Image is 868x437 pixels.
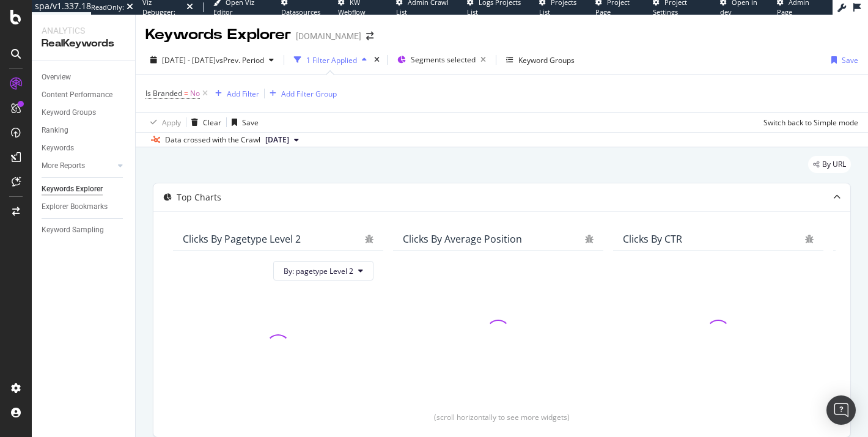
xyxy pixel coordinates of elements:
[805,235,814,243] div: bug
[162,117,181,128] div: Apply
[273,261,373,281] button: By: pagetype Level 2
[42,160,85,172] div: More Reports
[763,117,858,128] div: Switch back to Simple mode
[289,50,372,70] button: 1 Filter Applied
[42,224,127,237] a: Keyword Sampling
[42,124,127,137] a: Ranking
[306,55,357,65] div: 1 Filter Applied
[210,86,259,101] button: Add Filter
[281,7,320,17] span: Datasources
[145,24,291,45] div: Keywords Explorer
[501,50,579,70] button: Keyword Groups
[296,30,361,42] div: [DOMAIN_NAME]
[826,50,858,70] button: Save
[145,50,279,70] button: [DATE] - [DATE]vsPrev. Period
[585,235,594,243] div: bug
[265,86,337,101] button: Add Filter Group
[227,112,259,132] button: Save
[162,55,216,65] span: [DATE] - [DATE]
[826,395,856,425] div: Open Intercom Messenger
[42,142,127,155] a: Keywords
[42,183,127,196] a: Keywords Explorer
[42,24,125,37] div: Analytics
[392,50,491,70] button: Segments selected
[227,89,259,99] div: Add Filter
[365,235,373,243] div: bug
[203,117,221,128] div: Clear
[42,89,112,101] div: Content Performance
[260,133,304,147] button: [DATE]
[177,191,221,204] div: Top Charts
[42,224,104,237] div: Keyword Sampling
[184,88,188,98] span: =
[42,37,125,51] div: RealKeywords
[42,89,127,101] a: Content Performance
[42,71,71,84] div: Overview
[145,112,181,132] button: Apply
[145,88,182,98] span: Is Branded
[42,124,68,137] div: Ranking
[518,55,575,65] div: Keyword Groups
[216,55,264,65] span: vs Prev. Period
[42,106,127,119] a: Keyword Groups
[265,134,289,145] span: 2025 Aug. 29th
[168,412,836,422] div: (scroll horizontally to see more widgets)
[242,117,259,128] div: Save
[183,233,301,245] div: Clicks By pagetype Level 2
[808,156,851,173] div: legacy label
[186,112,221,132] button: Clear
[411,54,476,65] span: Segments selected
[366,32,373,40] div: arrow-right-arrow-left
[822,161,846,168] span: By URL
[42,160,114,172] a: More Reports
[190,85,200,102] span: No
[42,183,103,196] div: Keywords Explorer
[91,2,124,12] div: ReadOnly:
[372,54,382,66] div: times
[42,200,127,213] a: Explorer Bookmarks
[623,233,682,245] div: Clicks By CTR
[42,200,108,213] div: Explorer Bookmarks
[281,89,337,99] div: Add Filter Group
[759,112,858,132] button: Switch back to Simple mode
[842,55,858,65] div: Save
[42,106,96,119] div: Keyword Groups
[403,233,522,245] div: Clicks By Average Position
[42,71,127,84] a: Overview
[284,266,353,276] span: By: pagetype Level 2
[165,134,260,145] div: Data crossed with the Crawl
[42,142,74,155] div: Keywords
